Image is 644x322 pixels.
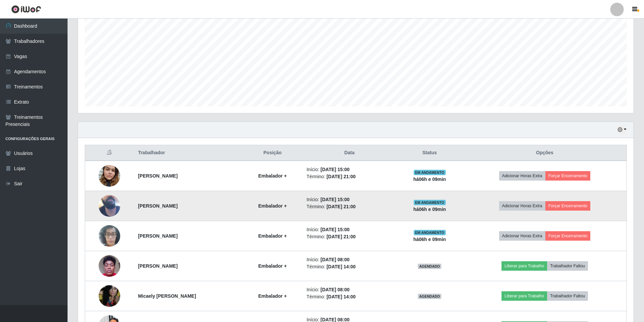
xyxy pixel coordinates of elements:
button: Adicionar Horas Extra [499,231,545,241]
th: Status [396,145,463,161]
strong: Embalador + [258,293,287,299]
button: Forçar Encerramento [545,231,591,241]
li: Término: [307,293,392,300]
span: EM ANDAMENTO [414,230,446,235]
li: Início: [307,286,392,293]
time: [DATE] 21:00 [327,204,356,209]
strong: [PERSON_NAME] [138,263,178,269]
time: [DATE] 21:00 [327,234,356,239]
li: Término: [307,203,392,210]
time: [DATE] 15:00 [320,167,350,172]
span: EM ANDAMENTO [414,170,446,175]
time: [DATE] 15:00 [320,197,350,202]
strong: Embalador + [258,203,287,209]
li: Início: [307,256,392,263]
img: 1756409945570.jpeg [99,177,120,235]
img: 1756311353314.jpeg [99,161,120,190]
strong: Embalador + [258,173,287,179]
li: Início: [307,226,392,233]
strong: Micaely [PERSON_NAME] [138,293,196,299]
strong: [PERSON_NAME] [138,233,178,239]
th: Data [303,145,396,161]
li: Término: [307,173,392,180]
span: AGENDADO [418,294,441,299]
button: Adicionar Horas Extra [499,171,545,181]
button: Trabalhador Faltou [547,291,588,301]
img: CoreUI Logo [11,5,41,14]
li: Início: [307,166,392,173]
button: Forçar Encerramento [545,171,591,181]
button: Forçar Encerramento [545,201,591,211]
th: Trabalhador [134,145,242,161]
time: [DATE] 21:00 [327,174,356,179]
strong: há 06 h e 09 min [413,177,446,182]
li: Término: [307,233,392,240]
strong: [PERSON_NAME] [138,203,178,209]
time: [DATE] 15:00 [320,227,350,232]
time: [DATE] 14:00 [327,264,356,269]
th: Opções [463,145,627,161]
strong: há 06 h e 09 min [413,207,446,212]
li: Término: [307,263,392,270]
span: AGENDADO [418,264,441,269]
img: 1756487537320.jpeg [99,221,120,250]
button: Liberar para Trabalho [501,261,547,271]
th: Posição [242,145,303,161]
img: 1755089354711.jpeg [99,251,120,280]
time: [DATE] 08:00 [320,287,350,292]
button: Trabalhador Faltou [547,261,588,271]
strong: há 06 h e 09 min [413,237,446,242]
strong: Embalador + [258,233,287,239]
strong: [PERSON_NAME] [138,173,178,179]
button: Adicionar Horas Extra [499,201,545,211]
button: Liberar para Trabalho [501,291,547,301]
li: Início: [307,196,392,203]
span: EM ANDAMENTO [414,200,446,205]
time: [DATE] 08:00 [320,257,350,262]
img: 1755316832601.jpeg [99,285,120,307]
strong: Embalador + [258,263,287,269]
time: [DATE] 14:00 [327,294,356,299]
